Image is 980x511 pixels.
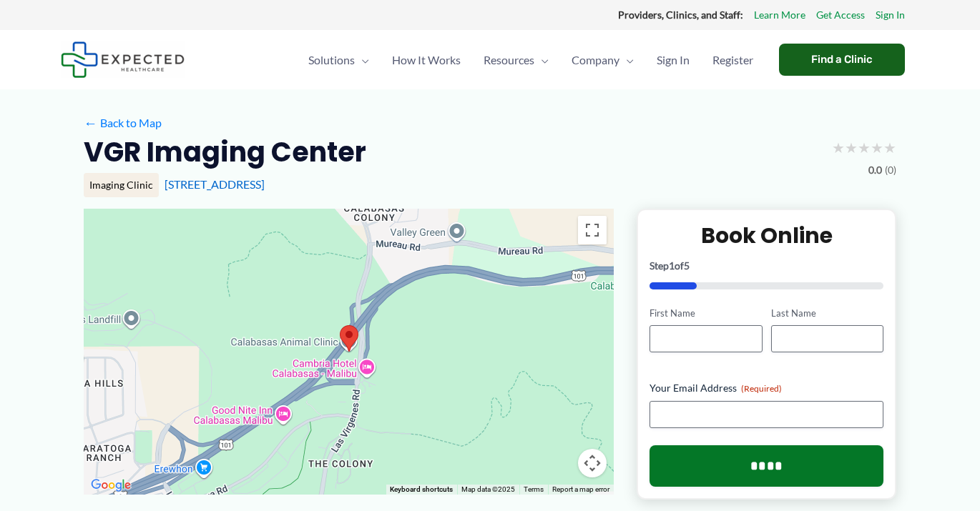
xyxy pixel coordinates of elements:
[650,222,883,249] h2: Book Online
[578,449,607,477] button: Map camera controls
[771,307,883,320] label: Last Name
[390,485,453,495] button: Keyboard shortcuts
[484,35,534,85] span: Resources
[524,485,544,493] a: Terms (opens in new tab)
[650,307,762,320] label: First Name
[84,134,366,169] h2: VGR Imaging Center
[650,381,883,395] label: Your Email Address
[534,35,549,85] span: Menu Toggle
[87,476,134,495] img: Google
[297,35,381,85] a: SolutionsMenu Toggle
[61,41,185,78] img: Expected Healthcare Logo - side, dark font, small
[165,177,265,191] a: [STREET_ADDRESS]
[618,9,743,21] strong: Providers, Clinics, and Staff:
[619,35,634,85] span: Menu Toggle
[84,112,162,134] a: ←Back to Map
[355,35,369,85] span: Menu Toggle
[84,173,159,197] div: Imaging Clinic
[461,485,515,493] span: Map data ©2025
[578,216,607,244] button: Toggle fullscreen view
[645,35,701,85] a: Sign In
[392,35,461,85] span: How It Works
[876,6,905,24] a: Sign In
[779,44,905,76] a: Find a Clinic
[885,161,896,179] span: (0)
[845,134,858,161] span: ★
[84,116,97,129] span: ←
[381,35,472,85] a: How It Works
[684,259,690,272] span: 5
[308,35,355,85] span: Solutions
[297,35,765,85] nav: Primary Site Navigation
[657,35,690,85] span: Sign In
[669,259,675,272] span: 1
[858,134,871,161] span: ★
[552,485,609,493] a: Report a map error
[472,35,560,85] a: ResourcesMenu Toggle
[816,6,865,24] a: Get Access
[572,35,619,85] span: Company
[871,134,883,161] span: ★
[868,161,882,179] span: 0.0
[650,261,883,271] p: Step of
[741,383,782,394] span: (Required)
[701,35,765,85] a: Register
[87,476,134,495] a: Open this area in Google Maps (opens a new window)
[754,6,805,24] a: Learn More
[712,35,753,85] span: Register
[832,134,845,161] span: ★
[560,35,645,85] a: CompanyMenu Toggle
[883,134,896,161] span: ★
